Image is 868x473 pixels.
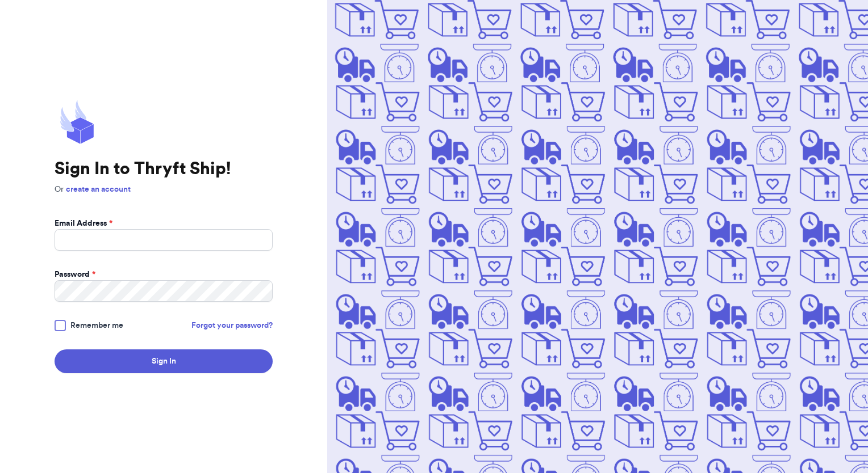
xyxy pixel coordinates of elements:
p: Or [55,184,273,195]
a: create an account [66,185,131,193]
span: Remember me [70,320,123,331]
label: Password [55,269,95,280]
a: Forgot your password? [191,320,273,331]
button: Sign In [55,349,273,373]
label: Email Address [55,218,112,229]
h1: Sign In to Thryft Ship! [55,159,273,179]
